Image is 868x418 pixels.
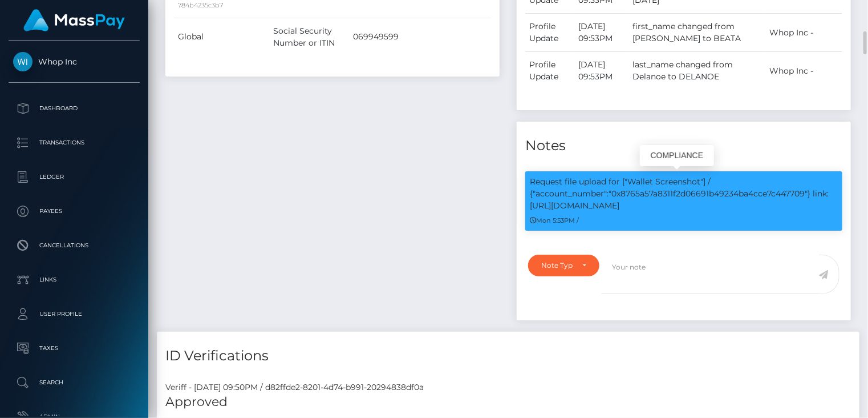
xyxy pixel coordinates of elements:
img: MassPay Logo [23,9,125,31]
p: Request file upload for ["Wallet Screenshot"] / {"account_number":"0x8765a57a8311f2d06691b49234ba... [530,176,838,212]
img: Whop Inc [13,52,33,71]
a: Cancellations [9,231,140,260]
a: Transactions [9,128,140,157]
a: Taxes [9,334,140,363]
div: Note Type [541,261,573,270]
td: last_name changed from Delanoe to DELANOE [628,52,765,90]
span: Whop Inc [9,57,140,67]
div: COMPLIANCE [640,145,714,166]
p: Dashboard [13,100,135,117]
p: Transactions [13,134,135,151]
h4: ID Verifications [165,346,851,366]
td: first_name changed from [PERSON_NAME] to BEATA [628,14,765,52]
a: Search [9,368,140,397]
small: Mon 5:53PM / [530,216,579,224]
h4: Notes [525,136,842,156]
td: Profile Update [525,14,574,52]
td: Social Security Number or ITIN [269,18,349,56]
td: Whop Inc - [765,14,842,52]
p: Search [13,374,135,391]
button: Note Type [528,255,599,276]
td: Global [174,18,269,56]
td: Profile Update [525,52,574,90]
h5: Approved [165,393,851,411]
p: Payees [13,203,135,220]
p: Taxes [13,340,135,357]
p: Ledger [13,168,135,186]
a: User Profile [9,300,140,328]
p: Links [13,271,135,288]
td: 069949599 [349,18,550,56]
a: Payees [9,197,140,226]
p: User Profile [13,306,135,323]
p: Cancellations [13,237,135,254]
td: [DATE] 09:53PM [574,52,628,90]
div: Veriff - [DATE] 09:50PM / d82ffde2-8201-4d74-b991-20294838df0a [157,381,859,393]
a: Ledger [9,163,140,191]
td: [DATE] 09:53PM [574,14,628,52]
td: Whop Inc - [765,52,842,90]
a: Dashboard [9,94,140,123]
a: Links [9,266,140,294]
